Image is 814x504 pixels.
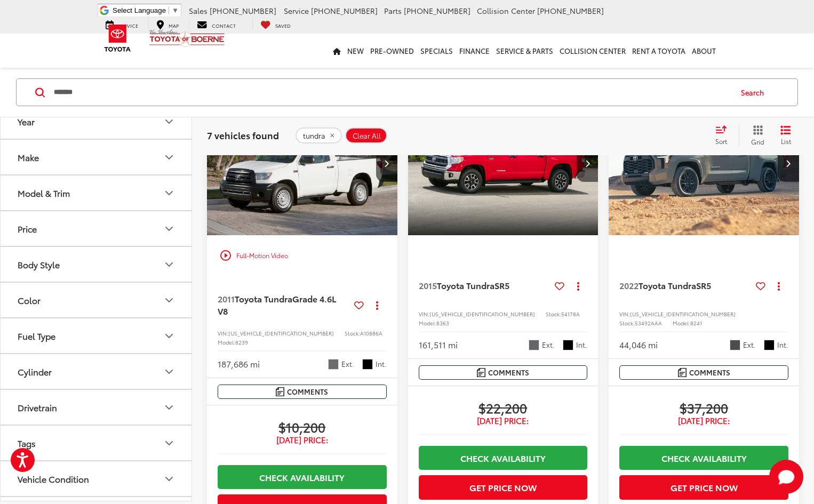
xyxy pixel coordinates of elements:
[673,319,690,327] span: Model:
[98,21,138,55] img: Toyota
[235,338,248,346] span: 8239
[730,340,740,350] span: Magnetic Gray Metallic
[630,310,736,318] span: [US_VEHICLE_IDENTIFICATION_NUMBER]
[1,462,193,497] button: Vehicle ConditionVehicle Condition
[778,145,799,182] button: Next image
[769,460,803,494] svg: Start Chat
[18,474,89,484] div: Vehicle Condition
[419,279,437,291] span: 2015
[619,415,788,426] span: [DATE] Price:
[1,105,193,139] button: YearYear
[18,403,57,413] div: Drivetrain
[690,319,702,327] span: 8241
[228,329,334,337] span: [US_VEHICLE_IDENTIFICATION_NUMBER]
[284,5,309,16] span: Service
[163,258,175,271] div: Body Style
[296,127,342,143] button: remove tundra
[772,125,799,146] button: List View
[353,131,381,140] span: Clear All
[710,125,739,146] button: Select sort value
[477,368,485,377] img: Comments
[429,310,535,318] span: [US_VEHICLE_IDENTIFICATION_NUMBER]
[18,117,35,127] div: Year
[769,460,803,494] button: Toggle Chat Window
[341,359,354,369] span: Ext.
[542,340,555,350] span: Ext.
[608,92,800,235] div: 2022 Toyota Tundra SR5 0
[556,34,629,68] a: Collision Center
[751,137,764,146] span: Grid
[18,224,37,234] div: Price
[18,295,41,306] div: Color
[218,465,387,489] a: Check Availability
[207,129,279,141] span: 7 vehicles found
[328,359,339,370] span: Magnetic Gray Metallic
[344,34,367,68] a: New
[1,426,193,461] button: TagsTags
[419,365,588,380] button: Comments
[629,34,689,68] a: Rent a Toyota
[1,140,193,175] button: MakeMake
[384,5,402,16] span: Parts
[404,5,470,16] span: [PHONE_NUMBER]
[376,145,397,182] button: Next image
[218,292,336,316] span: Grade 4.6L V8
[577,282,579,290] span: dropdown dots
[163,330,175,342] div: Fuel Type
[456,34,493,68] a: Finance
[275,22,291,29] span: Saved
[311,5,378,16] span: [PHONE_NUMBER]
[18,331,55,341] div: Fuel Type
[408,92,600,235] a: 2015 Toyota Tundra SR52015 Toyota Tundra SR52015 Toyota Tundra SR52015 Toyota Tundra SR5
[1,212,193,246] button: PricePrice
[163,151,175,164] div: Make
[739,125,772,146] button: Grid View
[360,329,382,337] span: A10886A
[218,419,387,435] span: $10,200
[1,247,193,282] button: Body StyleBody Style
[563,340,573,350] span: Graphite
[619,446,788,470] a: Check Availability
[218,385,387,399] button: Comments
[252,19,299,30] a: My Saved Vehicles
[639,279,696,291] span: Toyota Tundra
[569,276,587,295] button: Actions
[163,222,175,235] div: Price
[635,319,662,327] span: 53492AAA
[437,279,494,291] span: Toyota Tundra
[764,340,775,350] span: Black
[287,387,328,397] span: Comments
[276,387,284,396] img: Comments
[608,92,800,236] img: 2022 Toyota Tundra SR5
[619,319,635,327] span: Stock:
[689,367,730,378] span: Comments
[18,438,36,449] div: Tags
[18,188,70,198] div: Model & Trim
[206,92,398,235] div: 2011 Toyota Tundra Grade 4.6L V8 0
[345,329,360,337] span: Stock:
[367,34,417,68] a: Pre-Owned
[619,339,658,351] div: 44,046 mi
[303,131,325,140] span: tundra
[18,260,60,270] div: Body Style
[419,319,436,327] span: Model:
[577,145,598,182] button: Next image
[149,29,225,47] img: Vic Vaughan Toyota of Boerne
[689,34,719,68] a: About
[777,340,788,350] span: Int.
[218,338,235,346] span: Model:
[477,5,535,16] span: Collision Center
[362,359,373,370] span: Graphite
[619,475,788,499] button: Get Price Now
[169,6,169,14] span: ​
[561,310,580,318] span: 54178A
[53,79,731,105] input: Search by Make, Model, or Keyword
[345,127,387,143] button: Clear All
[218,358,260,370] div: 187,686 mi
[419,475,588,499] button: Get Price Now
[98,19,146,30] a: Service
[419,399,588,415] span: $22,200
[419,310,429,318] span: VIN:
[1,176,193,211] button: Model & TrimModel & Trim
[189,19,244,30] a: Contact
